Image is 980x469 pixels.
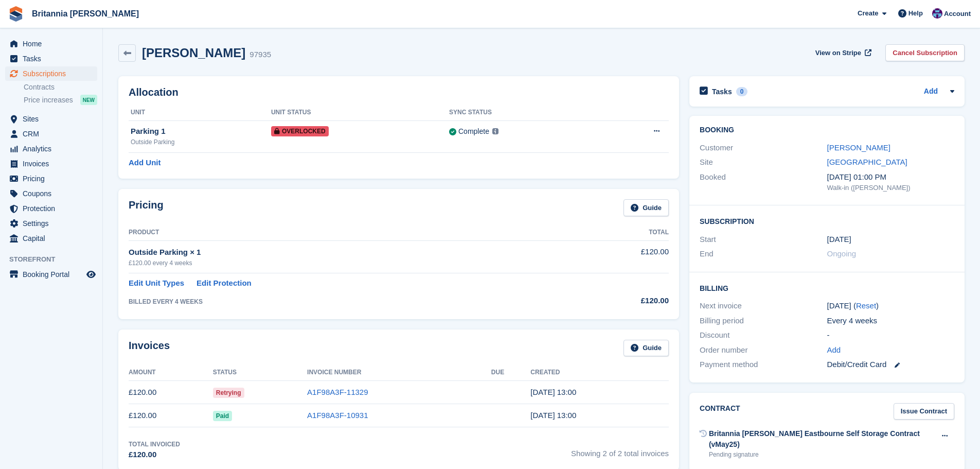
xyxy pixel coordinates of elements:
time: 2025-07-24 23:00:00 UTC [827,234,851,246]
th: Amount [129,364,213,381]
a: [PERSON_NAME] [827,143,890,152]
span: Storefront [9,254,102,265]
time: 2025-07-25 12:00:18 UTC [530,411,576,420]
div: Pending signature [709,450,935,459]
span: CRM [23,127,84,141]
th: Total [569,224,669,241]
div: Parking 1 [131,126,271,137]
span: Analytics [23,142,84,156]
a: Issue Contract [894,403,954,420]
span: Protection [23,201,84,216]
a: Edit Unit Types [129,277,184,289]
div: Order number [700,344,827,356]
a: Price increases NEW [24,94,97,106]
th: Unit Status [271,105,449,121]
div: Site [700,157,827,168]
h2: Booking [700,126,954,134]
div: Every 4 weeks [827,315,954,327]
a: Guide [623,340,669,357]
div: £120.00 [129,449,180,461]
a: [GEOGRAPHIC_DATA] [827,158,907,166]
a: menu [5,157,97,171]
span: Create [858,8,878,19]
h2: Allocation [129,86,669,98]
a: menu [5,171,97,186]
a: menu [5,216,97,231]
a: Add [827,344,841,356]
div: Outside Parking [131,137,271,147]
div: - [827,329,954,341]
h2: Contract [700,403,740,420]
a: Cancel Subscription [885,44,965,61]
span: Paid [213,411,232,421]
span: Coupons [23,186,84,201]
span: Capital [23,231,84,246]
span: Price increases [24,95,73,105]
div: Next invoice [700,300,827,312]
div: Debit/Credit Card [827,359,954,371]
span: Account [944,9,971,19]
div: £120.00 every 4 weeks [129,258,569,268]
div: 97935 [250,49,271,61]
a: Add [924,86,938,98]
div: 0 [736,87,748,96]
img: icon-info-grey-7440780725fd019a000dd9b08b2336e03edf1995a4989e88bcd33f0948082b44.svg [492,128,498,134]
th: Due [491,364,531,381]
div: £120.00 [569,295,669,307]
div: NEW [80,95,97,105]
span: Subscriptions [23,66,84,81]
a: menu [5,267,97,282]
th: Unit [129,105,271,121]
a: Preview store [85,268,97,281]
div: Britannia [PERSON_NAME] Eastbourne Self Storage Contract (vMay25) [709,428,935,450]
td: £120.00 [129,404,213,427]
a: menu [5,186,97,201]
span: Tasks [23,51,84,66]
img: Becca Clark [932,8,942,19]
a: View on Stripe [811,44,874,61]
a: A1F98A3F-11329 [307,388,368,396]
span: Invoices [23,157,84,171]
th: Sync Status [449,105,602,121]
span: Pricing [23,171,84,186]
span: Overlocked [271,126,329,136]
h2: Tasks [712,87,732,96]
span: Retrying [213,388,244,398]
div: [DATE] ( ) [827,300,954,312]
div: Booked [700,171,827,193]
div: End [700,248,827,260]
span: Booking Portal [23,267,84,282]
a: Britannia [PERSON_NAME] [28,5,143,22]
span: Sites [23,112,84,126]
h2: Billing [700,283,954,293]
div: Billing period [700,315,827,327]
a: A1F98A3F-10931 [307,411,368,420]
div: Payment method [700,359,827,371]
td: £120.00 [129,381,213,404]
a: menu [5,142,97,156]
div: Customer [700,142,827,154]
div: Discount [700,329,827,341]
a: menu [5,51,97,66]
h2: Subscription [700,216,954,226]
span: Showing 2 of 2 total invoices [571,440,669,461]
span: Home [23,37,84,51]
a: Guide [623,199,669,216]
th: Invoice Number [307,364,491,381]
span: Ongoing [827,249,857,258]
h2: [PERSON_NAME] [142,46,245,60]
a: Reset [856,301,876,310]
a: menu [5,127,97,141]
a: menu [5,112,97,126]
div: BILLED EVERY 4 WEEKS [129,297,569,306]
span: View on Stripe [815,48,861,58]
a: menu [5,201,97,216]
div: Walk-in ([PERSON_NAME]) [827,183,954,193]
a: menu [5,231,97,246]
td: £120.00 [569,240,669,273]
span: Settings [23,216,84,231]
h2: Pricing [129,199,164,216]
a: Contracts [24,82,97,92]
a: menu [5,66,97,81]
th: Product [129,224,569,241]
